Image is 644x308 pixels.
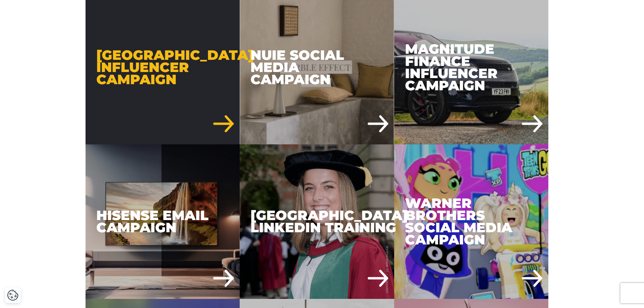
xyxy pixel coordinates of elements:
[394,144,549,299] div: Warner Brothers Social Media Campaign
[394,144,549,299] a: Warner Brothers Social Media Campaign Warner Brothers Social Media Campaign
[86,144,240,299] a: Hisense Email Campaign Hisense Email Campaign
[86,144,240,299] div: Hisense Email Campaign
[7,289,19,301] button: Cookie Settings
[240,144,394,299] a: University of Birmingham LinkedIn Training [GEOGRAPHIC_DATA] LinkedIn Training
[240,144,394,299] div: [GEOGRAPHIC_DATA] LinkedIn Training
[7,289,19,301] img: Revisit consent button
